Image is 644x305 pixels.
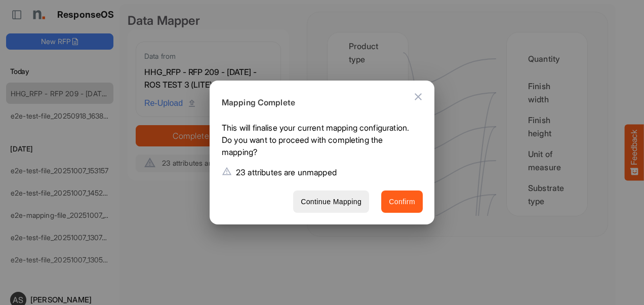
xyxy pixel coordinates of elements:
button: Close dialog [406,85,430,109]
span: Continue Mapping [301,196,361,208]
h6: Mapping Complete [222,96,415,109]
p: 23 attributes are unmapped [236,166,337,178]
span: Confirm [389,196,415,208]
button: Confirm [381,190,423,213]
p: This will finalise your current mapping configuration. Do you want to proceed with completing the... [222,122,415,162]
button: Continue Mapping [293,190,369,213]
